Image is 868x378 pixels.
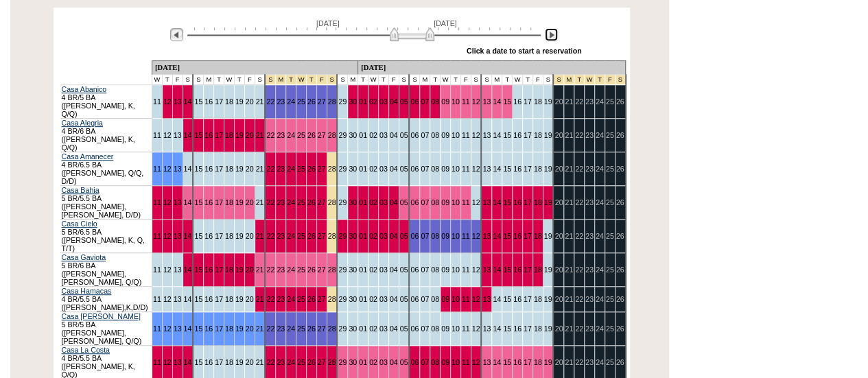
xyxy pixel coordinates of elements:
a: 11 [462,97,470,106]
a: 05 [400,165,408,173]
a: 13 [174,232,182,240]
a: 04 [390,232,398,240]
a: 16 [204,198,213,206]
a: 12 [163,198,172,206]
a: 10 [451,265,460,274]
a: 23 [277,198,285,206]
a: 08 [431,97,439,106]
a: 18 [534,265,542,274]
a: 07 [421,232,429,240]
a: Casa Amanecer [62,152,114,161]
a: 02 [369,198,377,206]
a: 20 [246,265,254,274]
a: 03 [379,165,388,173]
a: 19 [544,232,552,240]
a: 19 [235,97,244,106]
a: 12 [163,324,172,333]
a: 16 [204,131,213,139]
a: 06 [410,265,419,274]
a: 17 [215,97,223,106]
a: 10 [451,295,460,303]
img: Next [545,28,558,41]
a: 16 [204,324,213,333]
a: 28 [328,265,336,274]
a: 10 [451,165,460,173]
a: 25 [297,165,305,173]
a: 27 [318,97,326,106]
a: 07 [421,265,429,274]
a: 08 [431,198,439,206]
a: 24 [287,198,295,206]
a: 30 [349,198,357,206]
a: 18 [225,295,233,303]
a: 19 [235,131,244,139]
a: 01 [359,265,367,274]
a: 13 [174,324,182,333]
a: 07 [421,97,429,106]
a: 17 [524,198,532,206]
a: 15 [194,97,202,106]
a: 26 [307,97,316,106]
a: 22 [266,295,274,303]
a: 14 [493,165,501,173]
a: 17 [215,131,223,139]
a: 14 [493,232,501,240]
a: 13 [482,97,491,106]
a: 17 [524,295,532,303]
a: 04 [390,198,398,206]
a: 18 [534,198,542,206]
a: 10 [451,131,460,139]
a: 06 [410,295,419,303]
a: 15 [194,198,202,206]
a: 14 [184,97,192,106]
a: 12 [163,131,172,139]
a: 10 [451,97,460,106]
a: 04 [390,97,398,106]
a: 14 [493,295,501,303]
a: 19 [544,131,552,139]
a: 05 [400,295,408,303]
a: 01 [359,232,367,240]
a: 02 [369,131,377,139]
a: 01 [359,97,367,106]
a: 12 [163,232,172,240]
a: 26 [307,198,316,206]
a: 11 [462,198,470,206]
a: 08 [431,131,439,139]
a: 15 [503,265,511,274]
a: 25 [297,324,305,333]
a: 26 [307,295,316,303]
a: 15 [194,232,202,240]
a: 02 [369,97,377,106]
a: 17 [524,131,532,139]
a: 13 [482,131,491,139]
a: 16 [513,295,521,303]
a: 18 [225,232,233,240]
a: Casa [PERSON_NAME] [62,312,141,320]
a: 27 [318,165,326,173]
a: 24 [287,295,295,303]
a: 23 [277,324,285,333]
a: 02 [369,265,377,274]
a: 27 [318,265,326,274]
a: 19 [544,97,552,106]
a: 14 [493,198,501,206]
a: 25 [297,198,305,206]
a: 16 [513,265,521,274]
a: 16 [204,232,213,240]
a: 07 [421,165,429,173]
a: 25 [297,232,305,240]
a: 11 [462,265,470,274]
a: 05 [400,97,408,106]
a: 23 [277,232,285,240]
a: 13 [174,265,182,274]
a: 22 [266,232,274,240]
a: 20 [246,198,254,206]
img: Previous [170,28,183,41]
a: 22 [266,131,274,139]
a: 16 [204,165,213,173]
a: 30 [349,131,357,139]
a: 15 [194,265,202,274]
a: 19 [544,265,552,274]
a: 19 [544,165,552,173]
